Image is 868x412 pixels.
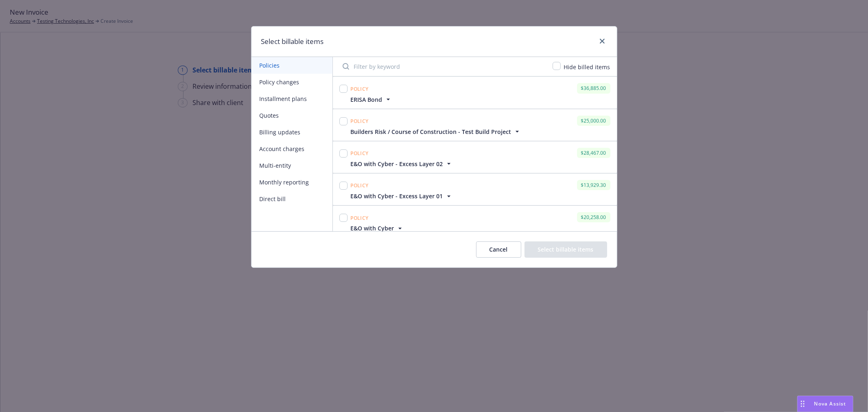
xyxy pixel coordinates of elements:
[351,192,443,200] span: E&O with Cyber - Excess Layer 01
[251,157,332,174] button: Multi-entity
[351,224,394,232] span: E&O with Cyber
[351,127,521,136] button: Builders Risk / Course of Construction - Test Build Project
[797,396,853,412] button: Nova Assist
[597,36,607,46] a: close
[798,396,808,412] div: Drag to move
[251,124,332,140] button: Billing updates
[351,192,453,200] button: E&O with Cyber - Excess Layer 01
[261,36,324,47] h1: Select billable items
[351,118,369,125] span: Policy
[251,74,332,90] button: Policy changes
[351,224,404,232] button: E&O with Cyber
[351,127,512,136] span: Builders Risk / Course of Construction - Test Build Project
[351,160,443,168] span: E&O with Cyber - Excess Layer 02
[351,182,369,189] span: Policy
[251,90,332,107] button: Installment plans
[251,174,332,191] button: Monthly reporting
[251,107,332,124] button: Quotes
[251,57,332,74] button: Policies
[476,241,521,258] button: Cancel
[577,212,610,222] div: $20,258.00
[577,83,610,93] div: $36,885.00
[577,180,610,190] div: $13,929.30
[814,400,846,407] span: Nova Assist
[251,140,332,157] button: Account charges
[338,58,548,75] input: Filter by keyword
[351,215,369,221] span: Policy
[351,95,383,104] span: ERISA Bond
[577,148,610,158] div: $28,467.00
[351,85,369,92] span: Policy
[351,160,453,168] button: E&O with Cyber - Excess Layer 02
[564,63,610,71] span: Hide billed items
[577,116,610,126] div: $25,000.00
[251,191,332,207] button: Direct bill
[351,95,392,104] button: ERISA Bond
[351,150,369,157] span: Policy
